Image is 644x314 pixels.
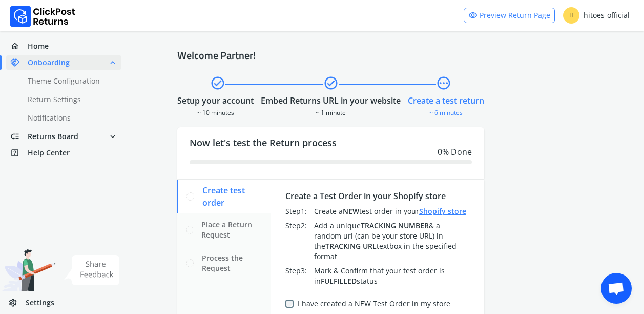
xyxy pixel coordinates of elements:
[285,206,314,217] div: Step 1 :
[201,220,263,240] span: Place a Return Request
[343,206,359,216] span: NEW
[298,299,450,309] label: I have created a NEW Test Order in my store
[202,253,263,273] span: Process the Request
[408,94,484,107] div: Create a test return
[436,74,451,92] span: pending
[361,221,429,230] span: TRACKING NUMBER
[261,94,401,107] div: Embed Returns URL in your website
[10,146,28,160] span: help_center
[210,74,225,92] span: check_circle
[64,255,120,285] img: share feedback
[10,6,75,27] img: Logo
[8,296,26,310] span: settings
[10,129,28,144] span: low_priority
[10,55,28,70] span: handshake
[177,49,595,62] h4: Welcome Partner!
[177,107,254,117] div: ~ 10 minutes
[6,74,134,88] a: Theme Configuration
[108,55,117,70] span: expand_less
[601,273,632,304] a: Open chat
[177,94,254,107] div: Setup your account
[6,111,134,125] a: Notifications
[314,221,456,261] span: Add a unique & a random url (can be your store URL) in the textbox in the specified format
[321,276,357,286] span: FULFILLED
[261,107,401,117] div: ~ 1 minute
[6,146,121,160] a: help_centerHelp Center
[28,57,70,68] span: Onboarding
[285,190,470,202] div: Create a Test Order in your Shopify store
[563,7,579,24] span: H
[314,266,445,286] span: Mark & Confirm that your test order is in status
[408,107,484,117] div: ~ 6 minutes
[6,92,134,107] a: Return Settings
[285,221,314,262] div: Step 2 :
[285,266,314,286] div: Step 3 :
[563,7,630,24] div: hitoes-official
[28,148,70,158] span: Help Center
[6,39,121,53] a: homeHome
[28,131,78,142] span: Returns Board
[26,298,54,308] span: Settings
[202,184,263,209] span: Create test order
[10,39,28,53] span: home
[108,129,117,144] span: expand_more
[190,146,472,158] div: 0 % Done
[323,74,339,92] span: check_circle
[325,241,377,251] span: TRACKING URL
[464,8,555,23] a: visibilityPreview Return Page
[177,127,484,179] div: Now let's test the Return process
[28,41,49,51] span: Home
[468,8,477,23] span: visibility
[419,206,466,216] a: Shopify store
[314,206,466,216] span: Create a test order in your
